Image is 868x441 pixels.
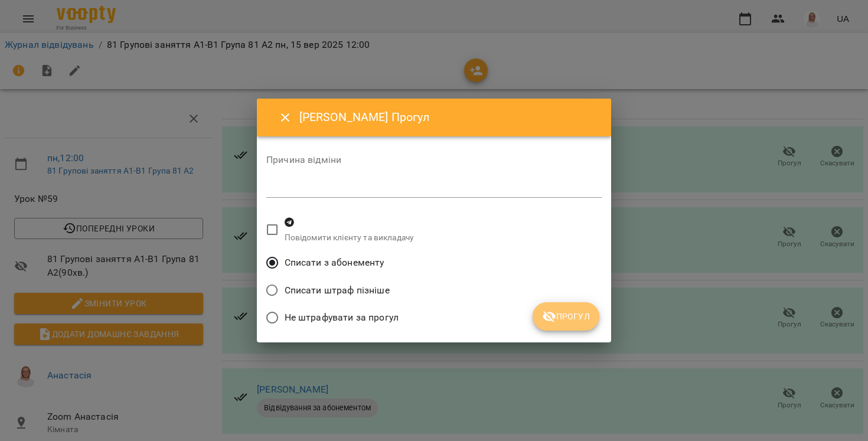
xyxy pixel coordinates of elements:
[285,283,390,298] span: Списати штраф пізніше
[285,311,399,325] span: Не штрафувати за прогул
[542,309,590,324] span: Прогул
[285,232,415,244] p: Повідомити клієнту та викладачу
[299,108,597,126] h6: [PERSON_NAME] Прогул
[533,302,599,331] button: Прогул
[271,103,299,132] button: Close
[285,256,384,270] span: Списати з абонементу
[266,155,602,165] label: Причина відміни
